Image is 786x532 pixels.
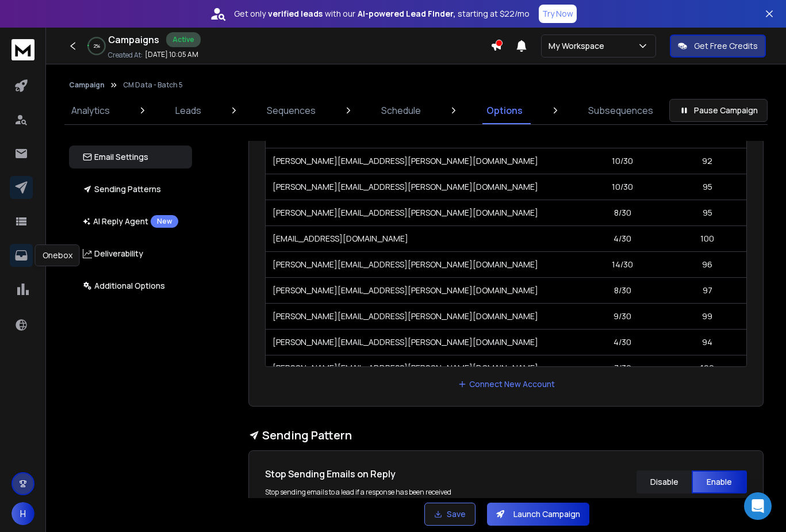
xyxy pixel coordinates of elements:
p: Sequences [267,104,316,117]
div: Onebox [35,244,80,266]
p: Options [486,104,523,117]
p: 2 % [94,43,100,49]
p: Try Now [542,8,573,20]
a: Subsequences [581,97,660,124]
h1: Campaigns [108,33,159,47]
p: Created At: [108,51,143,60]
a: Leads [168,97,208,124]
p: Schedule [381,104,421,117]
button: Campaign [69,81,105,90]
strong: verified leads [268,8,323,20]
p: Analytics [71,104,110,117]
p: CM Data - Batch 5 [123,81,183,90]
td: 92 [668,148,746,174]
button: H [11,502,34,525]
a: Options [480,97,530,124]
img: logo [11,39,34,60]
p: Subsequences [588,104,653,117]
a: Analytics [64,97,117,124]
p: Get Free Credits [694,40,758,52]
button: Email Settings [69,146,192,169]
button: Try Now [539,5,577,23]
button: Pause Campaign [669,99,768,122]
p: Get only with our starting at $22/mo [234,8,530,20]
div: Open Intercom Messenger [744,492,772,520]
p: Email Settings [83,151,148,163]
td: 10/30 [577,148,668,174]
p: My Workspace [549,40,609,52]
strong: AI-powered Lead Finder, [358,8,455,20]
a: Schedule [374,97,428,124]
button: Get Free Credits [670,35,766,58]
p: [DATE] 10:05 AM [145,50,198,59]
div: Active [166,32,201,47]
p: [PERSON_NAME][EMAIL_ADDRESS][PERSON_NAME][DOMAIN_NAME] [273,155,538,167]
a: Sequences [260,97,323,124]
p: Leads [175,104,201,117]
